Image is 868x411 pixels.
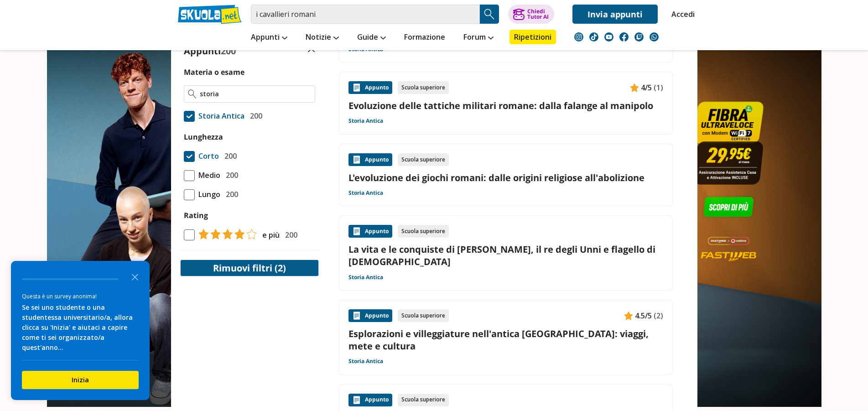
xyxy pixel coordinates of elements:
[251,5,480,24] input: Cerca appunti, riassunti o versioni
[195,229,257,239] img: tasso di risposta 4+
[249,30,290,46] a: Appunti
[604,32,613,42] img: youtube
[222,169,238,181] span: 200
[195,188,220,200] span: Lungo
[348,172,663,184] a: L'evoluzione dei giochi romani: dalle origini religiose all'abolizione
[348,309,392,322] div: Appunto
[398,225,449,238] div: Scuola superiore
[527,9,549,20] div: Chiedi Tutor AI
[654,82,663,94] span: (1)
[184,45,236,57] label: Appunti
[461,30,496,46] a: Forum
[348,243,663,268] a: La vita e le conquiste di [PERSON_NAME], il re degli Unni e flagello di [DEMOGRAPHIC_DATA]
[398,153,449,166] div: Scuola superiore
[348,358,383,365] a: Storia Antica
[509,30,556,44] a: Ripetizioni
[195,150,219,162] span: Corto
[348,328,663,352] a: Esplorazioni e villeggiature nell'antica [GEOGRAPHIC_DATA]: viaggi, mete e cultura
[184,209,315,221] label: Rating
[281,229,297,241] span: 200
[348,225,392,238] div: Appunto
[303,30,341,46] a: Notizie
[195,169,220,181] span: Medio
[126,267,144,286] button: Close the survey
[630,83,639,92] img: Appunti contenuto
[222,188,238,200] span: 200
[634,32,644,42] img: twitch
[221,150,237,162] span: 200
[180,260,319,276] button: Rimuovi filtri (2)
[188,89,197,99] img: Ricerca materia o esame
[22,292,139,301] div: Questa è un survey anonima!
[650,32,659,42] img: WhatsApp
[352,395,361,405] img: Appunti contenuto
[352,311,361,320] img: Appunti contenuto
[22,302,139,353] div: Se sei uno studente o una studentessa universitario/a, allora clicca su 'Inizia' e aiutaci a capi...
[508,5,554,24] button: ChiediTutor AI
[184,132,223,142] label: Lunghezza
[402,30,447,46] a: Formazione
[574,32,583,42] img: instagram
[352,83,361,92] img: Appunti contenuto
[348,117,383,125] a: Storia Antica
[11,261,150,400] div: Survey
[671,5,691,24] a: Accedi
[641,82,652,94] span: 4/5
[348,274,383,281] a: Storia Antica
[572,5,658,24] a: Invia appunti
[355,30,388,46] a: Guide
[352,227,361,236] img: Appunti contenuto
[635,310,652,322] span: 4.5/5
[348,153,392,166] div: Appunto
[184,67,244,77] label: Materia o esame
[259,229,280,241] span: e più
[398,309,449,322] div: Scuola superiore
[483,7,496,21] img: Cerca appunti, riassunti o versioni
[308,49,315,52] img: Apri e chiudi sezione
[348,99,663,112] a: Evoluzione delle tattiche militari romane: dalla falange al manipolo
[348,81,392,94] div: Appunto
[352,155,361,164] img: Appunti contenuto
[398,81,449,94] div: Scuola superiore
[22,371,139,389] button: Inizia
[348,394,392,406] div: Appunto
[221,45,236,57] span: 200
[348,189,383,197] a: Storia Antica
[624,311,633,320] img: Appunti contenuto
[619,32,629,42] img: facebook
[398,394,449,406] div: Scuola superiore
[654,310,663,322] span: (2)
[589,32,598,42] img: tiktok
[246,110,262,122] span: 200
[195,110,244,122] span: Storia Antica
[200,89,311,99] input: Ricerca materia o esame
[480,5,499,24] button: Search Button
